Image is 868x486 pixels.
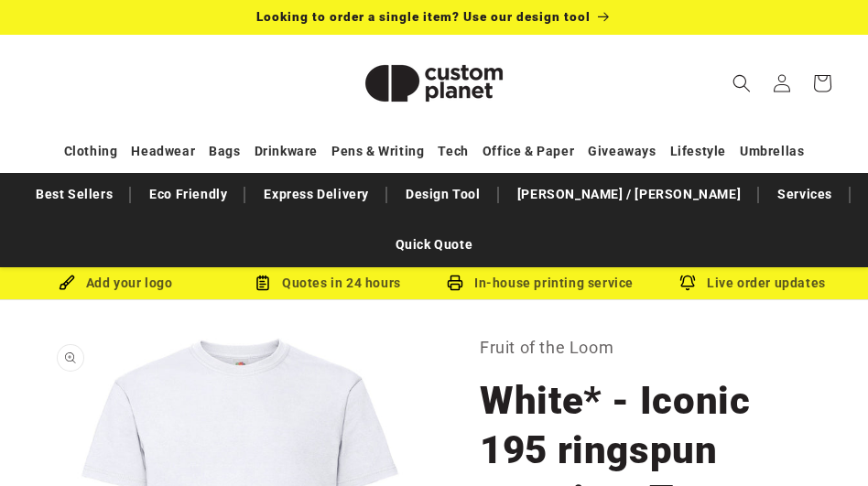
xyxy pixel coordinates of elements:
img: Order updates [679,275,696,291]
span: Looking to order a single item? Use our design tool [256,9,591,24]
img: In-house printing [447,275,463,291]
summary: Search [722,63,762,103]
div: In-house printing service [434,272,646,295]
img: Brush Icon [59,275,75,291]
a: Services [768,178,841,211]
a: Umbrellas [740,135,804,167]
a: Drinkware [255,135,318,167]
a: Lifestyle [670,135,726,167]
a: Office & Paper [483,135,574,167]
a: Giveaways [588,135,656,167]
a: Pens & Writing [331,135,424,167]
a: Design Tool [396,178,490,211]
a: Bags [209,135,240,167]
img: Order Updates Icon [255,275,271,291]
p: Fruit of the Loom [480,333,822,362]
div: Add your logo [9,272,222,295]
div: Live order updates [646,272,859,295]
a: Custom Planet [336,35,533,131]
iframe: Chat Widget [562,288,868,486]
img: Custom Planet [342,42,526,124]
a: [PERSON_NAME] / [PERSON_NAME] [508,178,750,211]
a: Tech [438,135,468,167]
a: Clothing [64,135,118,167]
a: Quick Quote [386,229,483,261]
a: Best Sellers [27,178,122,211]
div: Quotes in 24 hours [222,272,434,295]
a: Eco Friendly [140,178,236,211]
a: Express Delivery [255,178,378,211]
a: Headwear [131,135,195,167]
